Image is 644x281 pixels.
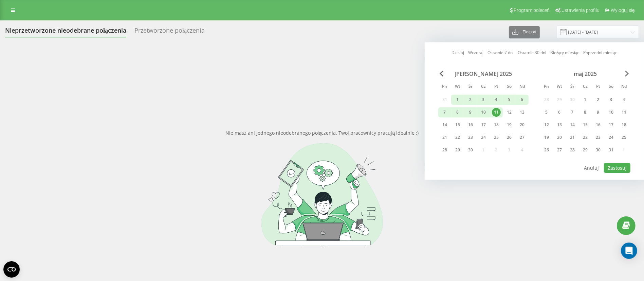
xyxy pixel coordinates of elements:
[553,107,566,117] div: wt 6 maj 2025
[516,132,529,143] div: ndz 27 kwi 2025
[553,120,566,130] div: wt 13 maj 2025
[477,95,490,105] div: czw 3 kwi 2025
[581,163,603,173] button: Anuluj
[625,70,629,77] span: Next Month
[592,132,605,143] div: pt 23 maj 2025
[438,145,451,155] div: pon 28 kwi 2025
[451,95,464,105] div: wt 1 kwi 2025
[451,120,464,130] div: wt 15 kwi 2025
[464,132,477,143] div: śr 23 kwi 2025
[440,133,449,142] div: 21
[579,95,592,105] div: czw 1 maj 2025
[568,120,577,129] div: 14
[505,108,514,117] div: 12
[451,145,464,155] div: wt 29 kwi 2025
[453,146,462,154] div: 29
[466,146,475,154] div: 30
[451,132,464,143] div: wt 22 kwi 2025
[620,133,628,142] div: 25
[581,133,590,142] div: 22
[579,107,592,117] div: czw 8 maj 2025
[518,95,527,104] div: 6
[464,95,477,105] div: śr 2 kwi 2025
[541,82,552,92] abbr: poniedziałek
[605,132,618,143] div: sob 24 maj 2025
[605,95,618,105] div: sob 3 maj 2025
[540,70,630,77] div: maj 2025
[621,243,637,259] div: Open Intercom Messenger
[540,107,553,117] div: pon 5 maj 2025
[605,107,618,117] div: sob 10 maj 2025
[464,107,477,117] div: śr 9 kwi 2025
[466,95,475,104] div: 2
[618,107,630,117] div: ndz 11 maj 2025
[618,132,630,143] div: ndz 25 maj 2025
[478,82,489,92] abbr: czwartek
[492,108,501,117] div: 11
[503,132,516,143] div: sob 26 kwi 2025
[592,120,605,130] div: pt 16 maj 2025
[487,50,514,56] a: Ostatnie 7 dni
[555,108,564,117] div: 6
[620,108,628,117] div: 11
[477,120,490,130] div: czw 17 kwi 2025
[542,133,551,142] div: 19
[593,82,603,92] abbr: piątek
[505,95,514,104] div: 5
[607,133,615,142] div: 24
[553,132,566,143] div: wt 20 maj 2025
[567,82,577,92] abbr: środa
[5,27,126,37] div: Nieprzetworzone nieodebrane połączenia
[464,145,477,155] div: śr 30 kwi 2025
[607,120,615,129] div: 17
[555,133,564,142] div: 20
[466,108,475,117] div: 9
[620,120,628,129] div: 18
[579,120,592,130] div: czw 15 maj 2025
[581,146,590,154] div: 29
[555,146,564,154] div: 27
[604,163,630,173] button: Zastosuj
[517,82,527,92] abbr: niedziela
[605,120,618,130] div: sob 17 maj 2025
[468,50,483,56] a: Wczoraj
[542,146,551,154] div: 26
[440,108,449,117] div: 7
[566,120,579,130] div: śr 14 maj 2025
[518,108,527,117] div: 13
[492,133,501,142] div: 25
[579,132,592,143] div: czw 22 maj 2025
[568,146,577,154] div: 28
[438,70,529,77] div: [PERSON_NAME] 2025
[594,146,603,154] div: 30
[562,7,600,13] span: Ustawienia profilu
[516,120,529,130] div: ndz 20 kwi 2025
[491,82,501,92] abbr: piątek
[540,120,553,130] div: pon 12 maj 2025
[607,108,615,117] div: 10
[516,107,529,117] div: ndz 13 kwi 2025
[503,95,516,105] div: sob 5 kwi 2025
[540,132,553,143] div: pon 19 maj 2025
[440,82,450,92] abbr: poniedziałek
[568,108,577,117] div: 7
[594,133,603,142] div: 23
[479,120,488,129] div: 17
[554,82,565,92] abbr: wtorek
[492,120,501,129] div: 18
[566,132,579,143] div: śr 21 maj 2025
[453,95,462,104] div: 1
[581,108,590,117] div: 8
[592,145,605,155] div: pt 30 maj 2025
[503,120,516,130] div: sob 19 kwi 2025
[580,82,590,92] abbr: czwartek
[451,107,464,117] div: wt 8 kwi 2025
[550,50,579,56] a: Bieżący miesiąc
[466,133,475,142] div: 23
[594,108,603,117] div: 9
[453,108,462,117] div: 8
[479,108,488,117] div: 10
[555,120,564,129] div: 13
[620,95,628,104] div: 4
[611,7,635,13] span: Wyloguj się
